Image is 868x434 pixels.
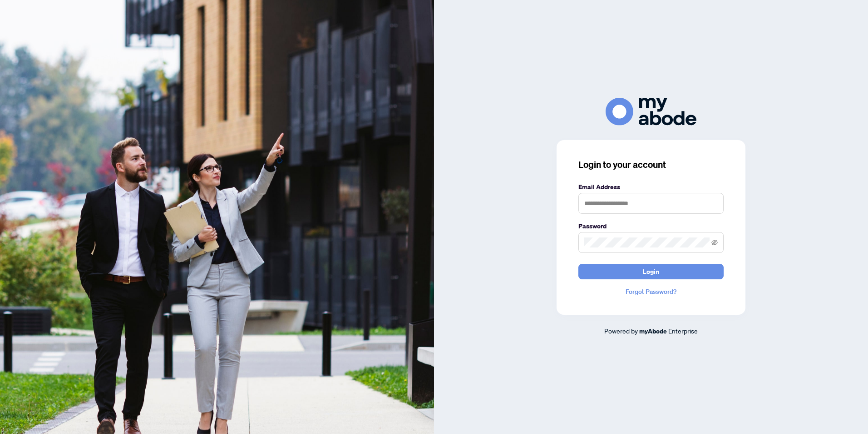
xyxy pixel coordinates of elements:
button: Login [578,264,724,279]
label: Password [578,221,724,231]
span: Login [643,264,659,279]
label: Email Address [578,182,724,192]
h3: Login to your account [578,158,724,171]
span: Enterprise [668,327,698,335]
img: ma-logo [606,98,696,126]
a: myAbode [639,326,667,336]
span: eye-invisible [711,239,718,246]
span: Powered by [604,327,638,335]
a: Forgot Password? [578,287,724,297]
